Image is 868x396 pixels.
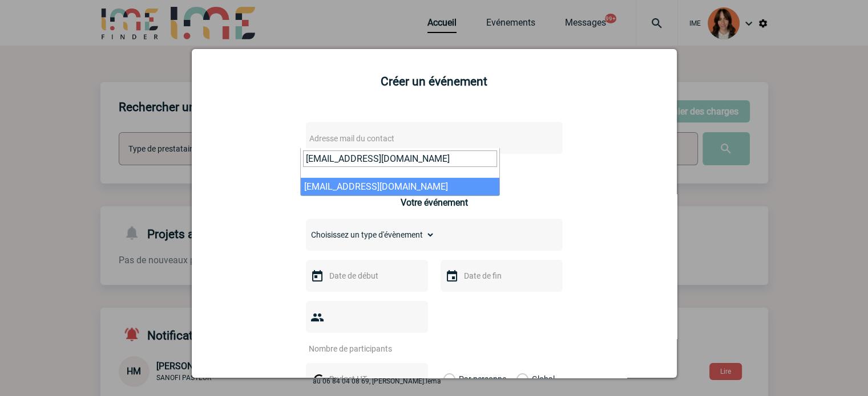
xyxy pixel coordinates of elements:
span: Adresse mail du contact [309,134,394,143]
input: Date de fin [461,268,540,283]
input: Date de début [326,268,405,283]
h2: Créer un événement [206,75,663,88]
label: Par personne [443,363,456,395]
li: [EMAIL_ADDRESS][DOMAIN_NAME] [301,178,499,195]
input: Nombre de participants [306,341,413,356]
label: Global [516,363,524,395]
h3: Votre événement [401,197,468,208]
input: Budget HT [326,371,405,386]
